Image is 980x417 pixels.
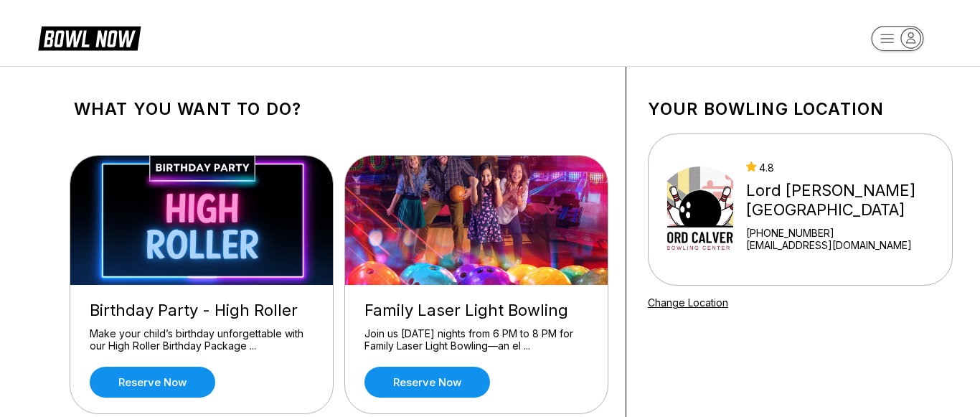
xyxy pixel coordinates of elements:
img: Family Laser Light Bowling [345,156,609,285]
a: Reserve now [364,367,490,398]
div: Make your child’s birthday unforgettable with our High Roller Birthday Package ... [90,327,314,352]
div: Lord [PERSON_NAME][GEOGRAPHIC_DATA] [746,181,946,220]
img: Lord Calvert Bowling Center [667,156,733,263]
div: 4.8 [746,161,946,174]
a: Change Location [648,296,728,309]
div: [PHONE_NUMBER] [746,227,946,239]
div: Join us [DATE] nights from 6 PM to 8 PM for Family Laser Light Bowling—an el ... [364,327,588,352]
img: Birthday Party - High Roller [70,156,334,285]
div: Family Laser Light Bowling [364,301,588,320]
a: [EMAIL_ADDRESS][DOMAIN_NAME] [746,239,946,251]
h1: What you want to do? [74,99,604,119]
a: Reserve now [90,367,215,398]
h1: Your bowling location [648,99,953,119]
div: Birthday Party - High Roller [90,301,314,320]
